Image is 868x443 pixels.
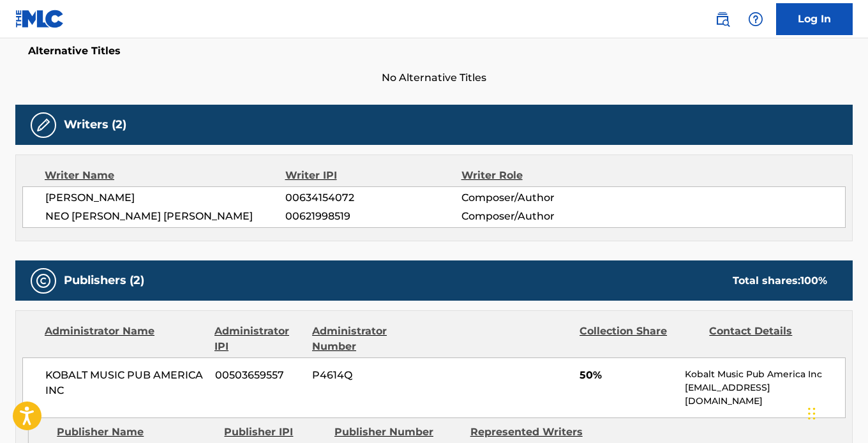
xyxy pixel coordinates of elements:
div: Administrator Name [45,324,205,354]
img: search [715,11,730,27]
img: Publishers [36,273,51,289]
span: 00503659557 [215,368,303,383]
div: Drag [808,394,816,433]
div: Collection Share [580,324,700,354]
div: Help [743,6,768,32]
span: NEO [PERSON_NAME] [PERSON_NAME] [45,209,285,224]
div: Publisher Name [57,424,214,440]
h5: Alternative Titles [28,45,840,57]
h5: Writers (2) [64,117,126,132]
div: Writer Role [461,168,622,183]
span: [PERSON_NAME] [45,190,285,206]
div: Publisher Number [334,424,461,440]
p: Kobalt Music Pub America Inc [685,368,845,381]
span: P4614Q [312,368,432,383]
a: Public Search [710,6,735,32]
iframe: Chat Widget [804,382,868,443]
div: Total shares: [733,273,827,289]
p: [EMAIL_ADDRESS][DOMAIN_NAME] [685,381,845,408]
div: Publisher IPI [224,424,325,440]
img: MLC Logo [15,10,64,28]
span: KOBALT MUSIC PUB AMERICA INC [45,368,206,398]
span: 50% [580,368,675,383]
img: Writers [36,117,51,133]
span: No Alternative Titles [15,70,853,86]
span: Composer/Author [461,209,622,224]
span: 00634154072 [285,190,461,206]
span: Composer/Author [461,190,622,206]
div: Contact Details [709,324,829,354]
a: Log In [776,3,853,35]
div: Writer Name [45,168,285,183]
div: Represented Writers [470,424,597,440]
div: Administrator Number [312,324,432,354]
img: help [748,11,763,27]
div: Writer IPI [285,168,461,183]
div: Administrator IPI [214,324,303,354]
h5: Publishers (2) [64,273,144,288]
span: 100 % [800,274,827,287]
span: 00621998519 [285,209,461,224]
